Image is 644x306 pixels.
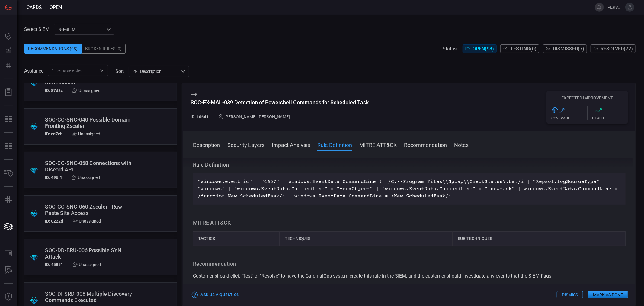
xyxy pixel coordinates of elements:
h3: MITRE ATT&CK [193,219,626,226]
button: MITRE - Exposures [1,112,16,126]
button: Preventions [1,58,16,73]
button: Rule Catalog [1,246,16,261]
span: Customer should click "Test" or "Resolve" to have the CardinalOps system create this rule in the ... [193,273,553,279]
h5: ID: 87d3c [45,88,63,93]
button: Open [98,66,106,75]
button: Security Layers [227,141,264,148]
span: Open ( 98 ) [473,46,494,52]
h5: ID: 0222d [45,219,63,223]
button: Notes [454,141,469,148]
button: Recommendation [404,141,447,148]
h5: ID: 45851 [45,262,63,267]
button: Dismissed(7) [543,44,587,53]
div: Unassigned [73,219,101,223]
div: Techniques [280,231,453,246]
h5: ID: 496f1 [45,175,62,180]
span: Status: [443,46,458,52]
button: Cards [1,220,16,234]
button: MITRE - Detection Posture [1,139,16,153]
h5: Expected Improvement [546,96,628,100]
span: Testing ( 0 ) [510,46,537,52]
div: Unassigned [72,88,101,93]
button: Testing(0) [500,44,539,53]
span: open [50,5,62,10]
span: Assignee [24,68,43,74]
div: Health [592,116,628,120]
button: Rule Definition [317,141,352,148]
button: Ask Us a Question [191,290,241,300]
div: Unassigned [73,262,101,267]
button: Resolved(72) [591,44,636,53]
button: Dismiss [557,291,583,298]
div: [PERSON_NAME] [PERSON_NAME] [218,114,290,119]
div: Description [133,68,179,74]
div: SOC-EX-MAL-039 Detection of Powershell Commands for Scheduled Task [191,99,369,106]
div: Recommendations (98) [24,44,82,54]
div: Unassigned [72,175,100,180]
div: SOC-DD-BRU-006 Possible SYN Attack [45,247,133,260]
span: Cards [27,5,42,10]
div: SOC-DI-SRD-008 Multiple Discovery Commands Executed [45,291,133,303]
button: Reports [1,85,16,99]
button: Mark as Done [588,291,628,298]
p: "windows.event_id" = "4657" | windows.EventData.CommandLine != /C:\\Program Files\\Npcap\\CheckSt... [198,178,621,200]
div: SOC-CC-SNC-060 Zscaler - Raw Paste Site Access [45,203,133,216]
div: Sub Techniques [453,231,626,246]
div: Coverage [551,116,587,120]
button: Dashboard [1,29,16,44]
label: Select SIEM [24,26,50,32]
h5: ID: 10641 [191,114,209,119]
div: Tactics [193,231,280,246]
button: Threat Intelligence [1,290,16,304]
div: Unassigned [72,132,100,136]
div: SOC-CC-SNC-058 Connections with Discord API [45,160,133,173]
span: [PERSON_NAME].pajas [606,5,623,10]
button: assets [1,193,16,207]
span: 1 Items selected [52,67,83,73]
div: SOC-CC-SNC-040 Possible Domain Fronting Zscaler [45,116,133,129]
button: Inventory [1,166,16,180]
button: ALERT ANALYSIS [1,263,16,277]
h3: Recommendation [193,260,626,268]
span: Dismissed ( 7 ) [553,46,584,52]
span: Resolved ( 72 ) [601,46,633,52]
button: Impact Analysis [272,141,310,148]
button: Description [193,141,220,148]
button: Open(98) [463,44,497,53]
h5: ID: cd7cb [45,132,62,136]
label: sort [115,68,124,74]
button: MITRE ATT&CK [359,141,397,148]
button: Detections [1,44,16,58]
p: NG-SIEM [58,26,105,32]
div: Broken Rules (0) [82,44,126,54]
